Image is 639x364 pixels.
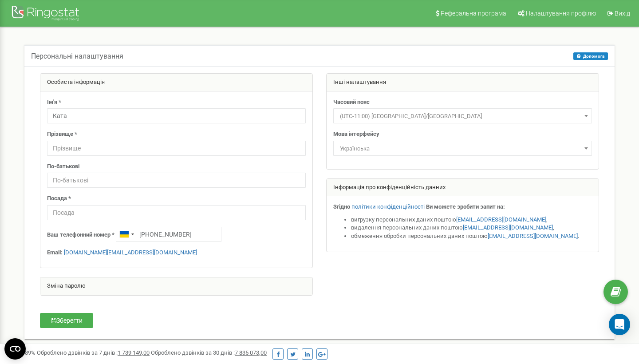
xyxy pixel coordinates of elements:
span: Вихід [615,10,630,17]
label: Ваш телефонний номер * [47,231,114,239]
div: Зміна паролю [40,277,312,295]
label: Часовий пояс [333,98,370,107]
a: [EMAIL_ADDRESS][DOMAIN_NAME] [463,224,553,231]
li: вигрузку персональних даних поштою , [351,216,592,224]
a: політики конфіденційності [351,203,425,210]
span: Налаштування профілю [526,10,596,17]
label: Посада * [47,194,71,203]
a: [EMAIL_ADDRESS][DOMAIN_NAME] [488,233,578,239]
span: Оброблено дзвінків за 7 днів : [37,349,150,356]
span: (UTC-11:00) Pacific/Midway [336,110,589,123]
input: Посада [47,205,306,220]
button: Зберегти [40,313,93,328]
label: Мова інтерфейсу [333,130,379,138]
u: 7 835 073,00 [235,349,267,356]
span: Українська [333,141,592,156]
input: +1-800-555-55-55 [116,227,221,242]
a: [EMAIL_ADDRESS][DOMAIN_NAME] [456,216,546,223]
h5: Персональні налаштування [31,52,123,60]
div: Особиста інформація [40,74,312,91]
a: [DOMAIN_NAME][EMAIL_ADDRESS][DOMAIN_NAME] [64,249,197,256]
span: Українська [336,142,589,155]
div: Інші налаштування [327,74,599,91]
label: По-батькові [47,162,79,171]
strong: Email: [47,249,63,256]
span: Оброблено дзвінків за 30 днів : [151,349,267,356]
label: Ім'я * [47,98,61,107]
div: Telephone country code [116,227,137,241]
strong: Згідно [333,203,350,210]
span: Реферальна програма [441,10,506,17]
input: По-батькові [47,173,306,188]
input: Ім'я [47,108,306,123]
label: Прізвище * [47,130,77,138]
input: Прізвище [47,141,306,156]
span: (UTC-11:00) Pacific/Midway [333,108,592,123]
button: Допомога [573,52,608,60]
div: Інформація про конфіденційність данних [327,179,599,197]
div: Open Intercom Messenger [609,314,630,335]
u: 1 739 149,00 [118,349,150,356]
button: Open CMP widget [4,338,26,360]
strong: Ви можете зробити запит на: [426,203,505,210]
li: видалення персональних даних поштою , [351,224,592,232]
li: обмеження обробки персональних даних поштою . [351,232,592,241]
